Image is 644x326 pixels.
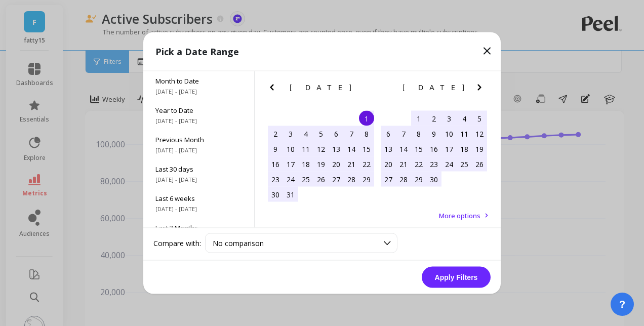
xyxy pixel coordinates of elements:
[457,111,472,126] div: Choose Friday, April 4th, 2025
[268,141,283,156] div: Choose Sunday, March 9th, 2025
[155,165,242,174] span: Last 30 days
[298,172,313,187] div: Choose Tuesday, March 25th, 2025
[155,76,242,86] span: Month to Date
[472,156,487,172] div: Choose Saturday, April 26th, 2025
[290,84,353,92] span: [DATE]
[426,172,441,187] div: Choose Wednesday, April 30th, 2025
[283,126,298,141] div: Choose Monday, March 3rd, 2025
[441,111,457,126] div: Choose Thursday, April 3rd, 2025
[313,156,329,172] div: Choose Wednesday, March 19th, 2025
[472,141,487,156] div: Choose Saturday, April 19th, 2025
[266,81,282,98] button: Previous Month
[155,223,242,232] span: Last 3 Months
[396,141,411,156] div: Choose Monday, April 14th, 2025
[155,176,242,184] span: [DATE] - [DATE]
[155,45,239,59] p: Pick a Date Range
[155,194,242,203] span: Last 6 weeks
[155,205,242,213] span: [DATE] - [DATE]
[472,126,487,141] div: Choose Saturday, April 12th, 2025
[472,111,487,126] div: Choose Saturday, April 5th, 2025
[283,156,298,172] div: Choose Monday, March 17th, 2025
[344,156,359,172] div: Choose Friday, March 21st, 2025
[402,84,466,92] span: [DATE]
[411,126,426,141] div: Choose Tuesday, April 8th, 2025
[155,117,242,125] span: [DATE] - [DATE]
[359,172,374,187] div: Choose Saturday, March 29th, 2025
[457,156,472,172] div: Choose Friday, April 25th, 2025
[298,141,313,156] div: Choose Tuesday, March 11th, 2025
[426,141,441,156] div: Choose Wednesday, April 16th, 2025
[329,141,344,156] div: Choose Thursday, March 13th, 2025
[619,297,625,311] span: ?
[381,172,396,187] div: Choose Sunday, April 27th, 2025
[411,141,426,156] div: Choose Tuesday, April 15th, 2025
[153,238,201,248] label: Compare with:
[344,126,359,141] div: Choose Friday, March 7th, 2025
[359,141,374,156] div: Choose Saturday, March 15th, 2025
[298,156,313,172] div: Choose Tuesday, March 18th, 2025
[359,156,374,172] div: Choose Saturday, March 22nd, 2025
[155,146,242,154] span: [DATE] - [DATE]
[426,156,441,172] div: Choose Wednesday, April 23rd, 2025
[268,187,283,202] div: Choose Sunday, March 30th, 2025
[396,126,411,141] div: Choose Monday, April 7th, 2025
[155,88,242,96] span: [DATE] - [DATE]
[411,172,426,187] div: Choose Tuesday, April 29th, 2025
[283,141,298,156] div: Choose Monday, March 10th, 2025
[422,267,491,288] button: Apply Filters
[396,156,411,172] div: Choose Monday, April 21st, 2025
[268,126,283,141] div: Choose Sunday, March 2nd, 2025
[411,156,426,172] div: Choose Tuesday, April 22nd, 2025
[441,156,457,172] div: Choose Thursday, April 24th, 2025
[283,172,298,187] div: Choose Monday, March 24th, 2025
[313,141,329,156] div: Choose Wednesday, March 12th, 2025
[329,156,344,172] div: Choose Thursday, March 20th, 2025
[381,141,396,156] div: Choose Sunday, April 13th, 2025
[426,126,441,141] div: Choose Wednesday, April 9th, 2025
[360,81,377,98] button: Next Month
[313,126,329,141] div: Choose Wednesday, March 5th, 2025
[457,141,472,156] div: Choose Friday, April 18th, 2025
[344,141,359,156] div: Choose Friday, March 14th, 2025
[426,111,441,126] div: Choose Wednesday, April 2nd, 2025
[359,111,374,126] div: Choose Saturday, March 1st, 2025
[298,126,313,141] div: Choose Tuesday, March 4th, 2025
[381,156,396,172] div: Choose Sunday, April 20th, 2025
[268,111,374,202] div: month 2025-03
[411,111,426,126] div: Choose Tuesday, April 1st, 2025
[155,135,242,144] span: Previous Month
[313,172,329,187] div: Choose Wednesday, March 26th, 2025
[155,106,242,115] span: Year to Date
[381,111,487,187] div: month 2025-04
[268,172,283,187] div: Choose Sunday, March 23rd, 2025
[379,81,395,98] button: Previous Month
[396,172,411,187] div: Choose Monday, April 28th, 2025
[359,126,374,141] div: Choose Saturday, March 8th, 2025
[268,156,283,172] div: Choose Sunday, March 16th, 2025
[611,293,634,316] button: ?
[457,126,472,141] div: Choose Friday, April 11th, 2025
[283,187,298,202] div: Choose Monday, March 31st, 2025
[213,238,264,248] span: No comparison
[381,126,396,141] div: Choose Sunday, April 6th, 2025
[441,126,457,141] div: Choose Thursday, April 10th, 2025
[329,172,344,187] div: Choose Thursday, March 27th, 2025
[439,211,480,220] span: More options
[344,172,359,187] div: Choose Friday, March 28th, 2025
[329,126,344,141] div: Choose Thursday, March 6th, 2025
[441,141,457,156] div: Choose Thursday, April 17th, 2025
[473,81,490,98] button: Next Month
